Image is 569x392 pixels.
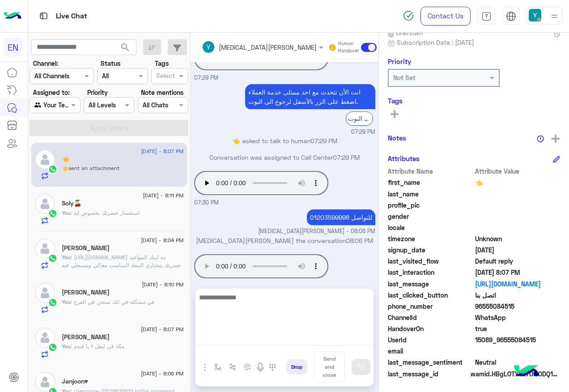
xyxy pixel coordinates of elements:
span: phone_number [388,302,473,311]
span: You [62,298,71,305]
span: Unknown [388,28,423,38]
span: last_visited_flow [388,256,473,266]
span: last_message [388,279,473,289]
label: Priority [87,88,108,97]
span: 👈 [475,178,561,187]
p: Live Chat [56,10,87,22]
span: [DATE] - 8:07 PM [141,147,183,155]
span: null [475,212,561,221]
h6: Attributes [388,154,420,162]
p: [MEDICAL_DATA][PERSON_NAME] the conversation [194,236,375,245]
img: defaultAdmin.png [35,194,55,214]
img: WhatsApp [48,298,57,307]
span: 2025-09-14T17:07:29.4022563Z [475,268,561,277]
div: الرجوع الى البوت [346,111,373,125]
img: tab [481,11,492,21]
span: last_name [388,189,473,199]
img: defaultAdmin.png [35,328,55,348]
img: Logo [4,7,21,26]
span: [DATE] - 8:11 PM [143,192,183,200]
span: null [475,346,561,356]
span: sent an attachment [68,165,119,171]
span: [MEDICAL_DATA][PERSON_NAME] - 08:06 PM [258,227,375,236]
img: Trigger scenario [229,363,236,371]
span: 👈 [62,165,68,171]
div: EN [4,38,23,57]
span: last_interaction [388,268,473,277]
img: defaultAdmin.png [35,372,55,392]
span: 07:29 PM [194,74,218,81]
button: Apply Filters [30,120,188,136]
img: send message [357,362,365,371]
img: add [552,135,560,143]
span: 15089_96555084515 [475,335,561,345]
span: first_name [388,178,473,187]
img: spinner [403,10,414,21]
span: null [475,223,561,232]
span: wamid.HBgLOTY1NTUwODQ1MTUVAgASGCBBQzNBRUYwREE2OTQ5ODFCODFFRkU5NkJEMjdDMjY1QQA= [471,369,560,379]
label: Assigned to: [33,88,70,97]
p: 14/9/2025, 8:06 PM [307,209,375,225]
img: defaultAdmin.png [35,149,55,170]
p: 👈 asked to talk to human [194,136,375,145]
a: [URL][DOMAIN_NAME] [475,279,561,289]
img: send voice note [255,362,266,373]
span: 07:29 PM [351,128,375,136]
span: 07:30 PM [194,199,219,206]
span: last_message_id [388,369,469,379]
label: Note mentions [141,88,183,97]
button: Send and close [314,351,345,383]
img: select flow [214,363,221,371]
span: 08:06 PM [346,237,373,244]
span: last_clicked_button [388,290,473,300]
span: استفسار حضرتك بخصوص ايه [71,209,140,216]
span: Default reply [475,256,561,266]
span: profile_pic [388,200,473,210]
span: [DATE] - 8:04 PM [141,236,183,244]
img: make a call [269,364,276,371]
span: اتصل بنا [475,290,561,300]
img: send attachment [200,362,210,373]
span: last_message_sentiment [388,358,473,367]
span: timezone [388,234,473,243]
button: Drop [286,359,307,375]
h6: Priority [388,57,411,65]
h5: Bos Bos [62,289,110,296]
span: gender [388,212,473,221]
span: true [475,324,561,333]
span: HandoverOn [388,324,473,333]
span: You [62,209,71,216]
img: defaultAdmin.png [35,239,55,259]
img: create order [244,363,251,371]
img: tab [38,10,49,21]
label: Channel: [33,59,58,68]
span: [DATE] - 8:10 PM [142,281,183,289]
img: WhatsApp [48,165,57,174]
h5: Janjoon♥ [62,378,88,385]
a: Contact Us [420,7,471,26]
span: Attribute Name [388,166,473,176]
span: مكه في ليفل 1 يا فندم [71,343,124,349]
h5: Soly🍒 [62,200,81,207]
span: Attribute Value [475,166,561,176]
label: Status [101,59,120,68]
img: hulul-logo.png [511,356,542,388]
span: locale [388,223,473,232]
img: userImage [529,9,541,21]
p: Conversation was assigned to Call Center [194,153,375,162]
button: select flow [211,360,225,375]
span: 2 [475,313,561,322]
h5: Esraa Ghonaim [62,333,110,341]
span: 07:29 PM [333,153,360,161]
span: [DATE] - 8:07 PM [141,325,183,333]
img: WhatsApp [48,343,57,352]
span: Unknown [475,234,561,243]
button: Trigger scenario [225,360,240,375]
a: tab [477,7,495,26]
span: https://englishcapsules.net/public/ea/tracks/cjaanetu2cnysyfhpvtwolwacofuwv ده لينك المواعيد حضرت... [62,254,181,268]
span: 2024-07-30T11:48:45.442Z [475,245,561,255]
span: ChannelId [388,313,473,322]
div: Select [155,71,175,82]
label: Tags [155,59,169,68]
span: You [62,343,71,349]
